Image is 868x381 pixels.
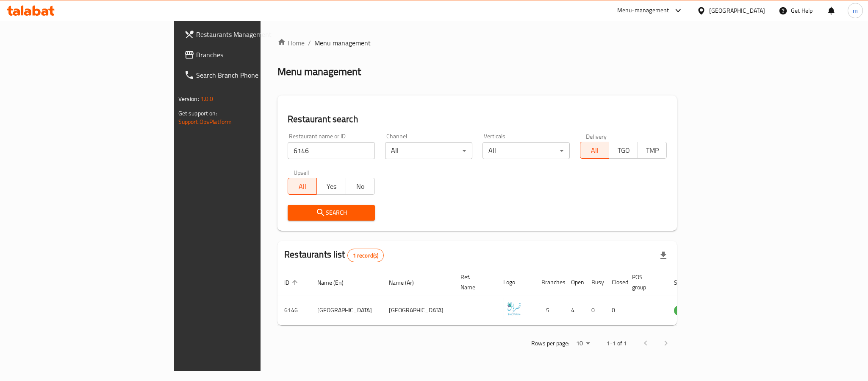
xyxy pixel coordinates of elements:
div: Rows per page: [573,337,593,350]
h2: Restaurants list [284,248,384,262]
th: Busy [585,269,605,295]
td: [GEOGRAPHIC_DATA] [311,295,382,325]
th: Logo [496,269,535,295]
span: 1 record(s) [348,252,384,260]
button: TGO [609,142,638,159]
th: Open [564,269,585,295]
span: Search [294,207,368,218]
td: [GEOGRAPHIC_DATA] [382,295,454,325]
span: OPEN [674,306,695,316]
a: Branches [177,45,319,65]
input: Search for restaurant name or ID.. [288,142,375,159]
button: Yes [316,178,346,195]
span: Yes [320,180,342,193]
div: [GEOGRAPHIC_DATA] [709,6,765,15]
button: No [346,178,375,195]
td: 0 [585,295,605,325]
label: Delivery [586,133,607,139]
span: No [349,180,372,193]
label: Upsell [294,169,309,175]
div: Total records count [347,249,384,262]
th: Closed [605,269,625,295]
span: TGO [613,144,635,157]
span: 1.0.0 [200,93,214,104]
div: Export file [653,245,674,266]
h2: Restaurant search [288,113,667,126]
div: All [385,142,472,159]
span: ID [284,277,300,288]
td: 5 [535,295,564,325]
h2: Menu management [277,65,361,78]
div: Menu-management [617,6,669,16]
span: TMP [641,144,663,157]
span: Branches [196,50,312,60]
span: Menu management [314,38,371,48]
span: Ref. Name [460,272,486,292]
button: All [580,142,609,159]
div: OPEN [674,305,695,316]
p: 1-1 of 1 [607,338,627,349]
th: Branches [535,269,564,295]
a: Search Branch Phone [177,65,319,85]
span: All [584,144,606,157]
span: All [291,180,313,193]
nav: breadcrumb [277,38,677,48]
span: m [853,6,858,15]
div: All [483,142,570,159]
span: Name (Ar) [389,277,425,288]
span: Search Branch Phone [196,70,312,80]
span: Restaurants Management [196,29,312,39]
a: Support.OpsPlatform [178,116,232,127]
p: Rows per page: [531,338,569,349]
span: Get support on: [178,108,217,119]
td: 4 [564,295,585,325]
td: 0 [605,295,625,325]
span: Name (En) [317,277,355,288]
button: TMP [638,142,667,159]
button: Search [288,205,375,221]
button: All [288,178,317,195]
table: enhanced table [277,269,741,325]
span: Status [674,277,702,288]
img: Yas Palace [503,298,524,319]
a: Restaurants Management [177,24,319,45]
span: POS group [632,272,657,292]
span: Version: [178,93,199,104]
